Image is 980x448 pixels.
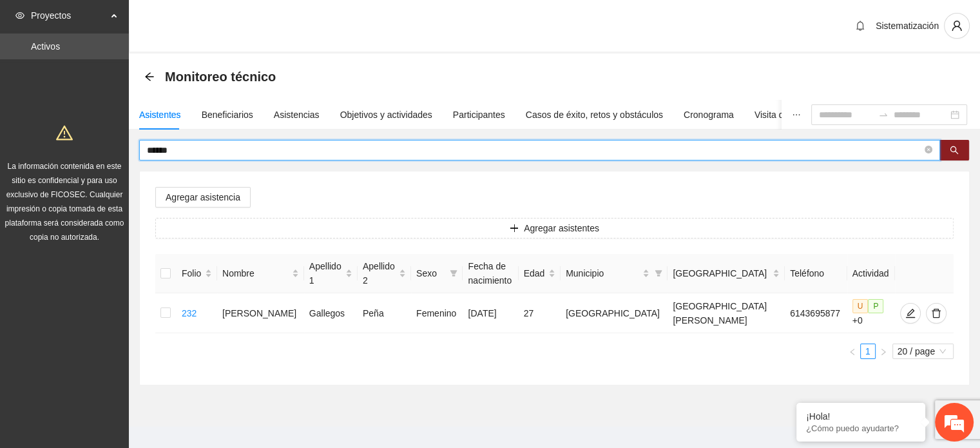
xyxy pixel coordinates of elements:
[927,308,946,318] span: delete
[876,21,939,31] span: Sistematización
[5,162,124,242] span: La información contenida en este sitio es confidencial y para uso exclusivo de FICOSEC. Cualquier...
[450,269,457,277] span: filter
[561,254,668,293] th: Municipio
[217,254,304,293] th: Nombre
[144,72,155,82] span: arrow-left
[939,140,969,161] button: search
[945,20,969,32] span: user
[668,293,785,333] td: [GEOGRAPHIC_DATA][PERSON_NAME]
[847,254,896,293] th: Actividad
[274,108,320,122] div: Asistencias
[177,254,217,293] th: Folio
[139,108,181,122] div: Asistentes
[655,269,662,277] span: filter
[892,344,954,359] div: Page Size
[845,344,860,359] li: Previous Page
[876,344,891,359] li: Next Page
[524,266,546,280] span: Edad
[358,293,411,333] td: Peña
[6,306,245,351] textarea: Escriba su mensaje y pulse “Intro”
[806,411,916,422] div: ¡Hola!
[850,15,870,36] button: bell
[566,266,640,280] span: Municipio
[901,308,920,318] span: edit
[806,424,916,433] p: ¿Cómo puedo ayudarte?
[463,293,518,333] td: [DATE]
[165,66,276,87] span: Monitoreo técnico
[411,293,463,333] td: Femenino
[155,218,954,239] button: plusAgregar asistentes
[668,254,785,293] th: Colonia
[652,264,665,283] span: filter
[211,6,242,37] div: Minimizar ventana de chat en vivo
[453,108,505,122] div: Participantes
[785,254,847,293] th: Teléfono
[849,348,856,356] span: left
[182,308,197,318] a: 232
[684,108,734,122] div: Cronograma
[860,344,876,359] li: 1
[861,344,875,358] a: 1
[463,254,518,293] th: Fecha de nacimiento
[868,299,883,313] span: P
[900,303,921,324] button: edit
[416,266,445,280] span: Sexo
[526,108,663,122] div: Casos de éxito, retos y obstáculos
[144,72,155,83] div: Back
[304,254,358,293] th: Apellido 1
[852,299,869,313] span: U
[363,259,396,287] span: Apellido 2
[31,3,107,28] span: Proyectos
[67,66,216,83] div: Chatee con nosotros ahora
[75,149,178,279] span: Estamos en línea.
[878,110,889,120] span: swap-right
[782,100,811,130] button: ellipsis
[785,293,847,333] td: 6143695877
[926,303,946,324] button: delete
[358,254,411,293] th: Apellido 2
[754,108,875,122] div: Visita de campo y entregables
[155,187,251,208] button: Agregar asistencia
[222,266,289,280] span: Nombre
[182,266,202,280] span: Folio
[925,144,932,157] span: close-circle
[510,224,519,234] span: plus
[309,259,343,287] span: Apellido 1
[519,254,561,293] th: Edad
[166,190,240,204] span: Agregar asistencia
[519,293,561,333] td: 27
[850,21,870,31] span: bell
[879,348,887,356] span: right
[876,344,891,359] button: right
[944,13,970,39] button: user
[792,110,801,119] span: ellipsis
[561,293,668,333] td: [GEOGRAPHIC_DATA]
[845,344,860,359] button: left
[847,293,896,333] td: +0
[202,108,253,122] div: Beneficiarios
[898,344,948,358] span: 20 / page
[217,293,304,333] td: [PERSON_NAME]
[878,110,889,120] span: to
[15,11,24,20] span: eye
[950,146,959,156] span: search
[56,124,73,141] span: warning
[304,293,358,333] td: Gallegos
[673,266,770,280] span: [GEOGRAPHIC_DATA]
[925,146,932,153] span: close-circle
[447,264,460,283] span: filter
[524,221,599,235] span: Agregar asistentes
[31,41,60,52] a: Activos
[340,108,432,122] div: Objetivos y actividades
